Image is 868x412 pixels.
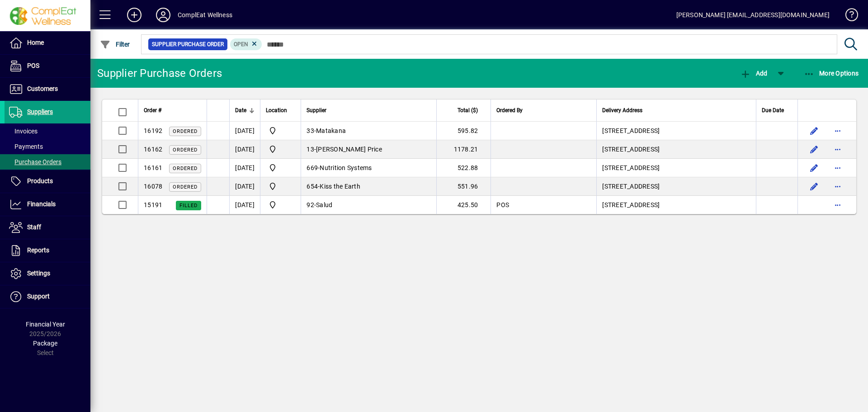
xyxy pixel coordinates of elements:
div: Supplier Purchase Orders [97,66,222,81]
div: Supplier [307,105,431,115]
span: Matakana [316,127,346,134]
a: Products [5,170,90,193]
td: 522.88 [436,159,491,177]
span: Date [235,105,246,115]
button: More options [830,161,845,175]
span: Purchase Orders [9,158,61,166]
button: Filter [98,36,132,52]
span: Due Date [762,105,784,115]
span: 16161 [144,164,162,171]
button: Edit [807,123,821,138]
button: More Options [802,65,861,81]
span: ComplEat Wellness [266,144,295,155]
span: Staff [27,223,41,231]
span: ComplEat Wellness [266,181,295,192]
td: [STREET_ADDRESS] [596,159,756,177]
a: Staff [5,216,90,239]
span: Ordered By [496,105,523,115]
mat-chip: Completion Status: Open [230,38,262,50]
a: Purchase Orders [5,154,90,170]
td: [STREET_ADDRESS] [596,196,756,214]
td: - [301,177,436,196]
button: Add [120,7,149,23]
span: ComplEat Wellness [266,125,295,136]
span: Support [27,293,50,300]
a: Settings [5,262,90,285]
a: Support [5,285,90,308]
span: Invoices [9,128,38,135]
span: 13 [307,146,314,153]
td: [STREET_ADDRESS] [596,122,756,140]
div: ComplEat Wellness [178,8,232,22]
span: Supplier [307,105,326,115]
div: Location [266,105,295,115]
span: ComplEat Wellness [266,162,295,173]
a: Customers [5,78,90,100]
span: POS [27,62,39,69]
span: POS [496,201,509,208]
td: 595.82 [436,122,491,140]
td: - [301,196,436,214]
span: 16192 [144,127,162,134]
span: Nutrition Systems [320,164,372,171]
span: Payments [9,143,43,150]
span: Total ($) [458,105,478,115]
span: 33 [307,127,314,134]
span: Financials [27,200,56,208]
td: [DATE] [229,122,260,140]
td: [DATE] [229,159,260,177]
span: Delivery Address [602,105,642,115]
span: Settings [27,270,50,277]
span: 92 [307,201,314,208]
span: Add [740,70,767,77]
span: Suppliers [27,108,53,115]
span: Supplier Purchase Order [152,40,224,49]
span: Ordered [173,147,198,153]
a: Knowledge Base [839,2,857,31]
span: More Options [804,70,859,77]
td: 425.50 [436,196,491,214]
a: Payments [5,139,90,154]
span: Products [27,177,53,185]
td: [STREET_ADDRESS] [596,140,756,159]
span: 16162 [144,146,162,153]
div: Due Date [762,105,792,115]
div: Order # [144,105,201,115]
td: 1178.21 [436,140,491,159]
td: [STREET_ADDRESS] [596,177,756,196]
span: Reports [27,246,49,254]
button: Profile [149,7,178,23]
span: Ordered [173,128,198,134]
a: Reports [5,239,90,262]
span: Open [234,41,248,47]
td: [DATE] [229,196,260,214]
span: 669 [307,164,318,171]
td: - [301,159,436,177]
button: Add [738,65,769,81]
span: Ordered [173,184,198,190]
span: 654 [307,183,318,190]
a: Invoices [5,123,90,139]
td: 551.96 [436,177,491,196]
td: - [301,122,436,140]
span: Customers [27,85,58,92]
a: POS [5,55,90,77]
td: [DATE] [229,177,260,196]
a: Home [5,32,90,54]
button: More options [830,123,845,138]
td: [DATE] [229,140,260,159]
button: More options [830,142,845,156]
button: More options [830,179,845,194]
div: Total ($) [442,105,486,115]
button: Edit [807,142,821,156]
span: Salud [316,201,332,208]
div: [PERSON_NAME] [EMAIL_ADDRESS][DOMAIN_NAME] [676,8,830,22]
span: Financial Year [26,321,65,328]
span: ComplEat Wellness [266,199,295,210]
span: Package [33,340,57,347]
span: 15191 [144,201,162,208]
span: Filter [100,41,130,48]
span: Location [266,105,287,115]
td: - [301,140,436,159]
button: Edit [807,161,821,175]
